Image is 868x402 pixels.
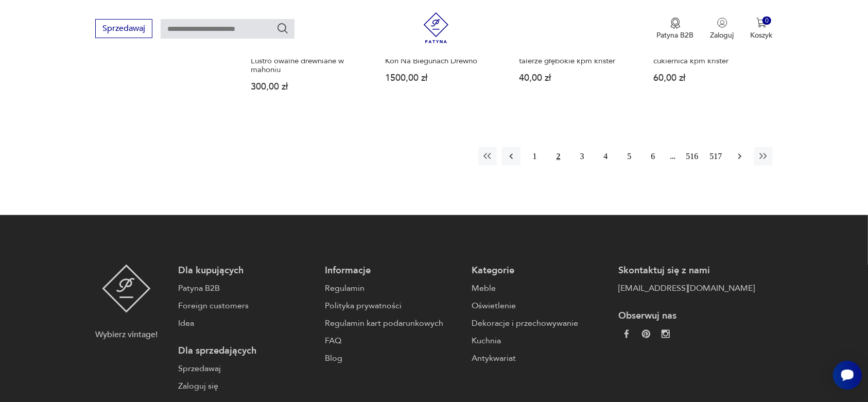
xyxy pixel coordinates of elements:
[622,330,631,338] img: da9060093f698e4c3cedc1453eec5031.webp
[657,18,694,40] button: Patyna B2B
[644,147,663,166] button: 6
[597,147,615,166] button: 4
[95,19,152,38] button: Sprzedawaj
[102,265,151,313] img: Patyna - sklep z meblami i dekoracjami vintage
[717,18,727,28] img: Ikonka użytkownika
[549,147,568,166] button: 2
[178,300,315,312] a: Foreign customers
[762,16,771,25] div: 0
[385,57,500,65] h3: Koń Na Biegunach Drewno
[325,352,461,364] a: Blog
[472,282,608,294] a: Meble
[178,265,315,277] p: Dla kupujących
[325,335,461,347] a: FAQ
[325,317,461,329] a: Regulamin kart podarunkowych
[670,18,681,29] img: Ikona medalu
[751,30,773,40] p: Koszyk
[472,265,608,277] p: Kategorie
[707,147,725,166] button: 517
[472,300,608,312] a: Oświetlenie
[178,317,315,329] a: Idea
[618,265,755,277] p: Skontaktuj się z nami
[662,330,670,338] img: c2fd9cf7f39615d9d6839a72ae8e59e5.webp
[472,317,608,329] a: Dekoracje i przechowywanie
[421,12,452,43] img: Patyna - sklep z meblami i dekoracjami vintage
[756,18,767,28] img: Ikona koszyka
[251,57,366,74] h3: Lustro owalne drewniane w mahoniu
[325,300,461,312] a: Polityka prywatności
[95,328,158,341] p: Wybierz vintage!
[472,335,608,347] a: Kuchnia
[178,345,315,357] p: Dla sprzedających
[710,30,734,40] p: Zaloguj
[178,380,315,392] a: Zaloguj się
[325,282,461,294] a: Regulamin
[178,282,315,294] a: Patyna B2B
[683,147,702,166] button: 516
[519,74,634,82] p: 40,00 zł
[519,57,634,65] h3: talerze głębokie kpm krister
[276,22,289,34] button: Szukaj
[657,18,694,40] a: Ikona medaluPatyna B2B
[618,282,755,294] a: [EMAIL_ADDRESS][DOMAIN_NAME]
[751,18,773,40] button: 0Koszyk
[833,361,862,390] iframe: Smartsupp widget button
[642,330,650,338] img: 37d27d81a828e637adc9f9cb2e3d3a8a.webp
[325,265,461,277] p: Informacje
[95,26,152,33] a: Sprzedawaj
[385,74,500,82] p: 1500,00 zł
[526,147,544,166] button: 1
[710,18,734,40] button: Zaloguj
[618,310,755,322] p: Obserwuj nas
[251,82,366,91] p: 300,00 zł
[620,147,639,166] button: 5
[178,362,315,375] a: Sprzedawaj
[653,57,768,65] h3: cukiernica kpm krister
[573,147,592,166] button: 3
[472,352,608,364] a: Antykwariat
[657,30,694,40] p: Patyna B2B
[653,74,768,82] p: 60,00 zł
